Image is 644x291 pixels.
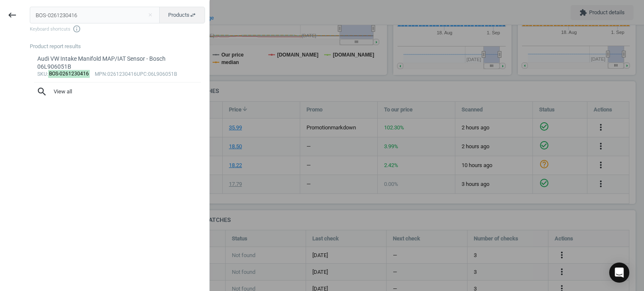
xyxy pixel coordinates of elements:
[73,25,81,33] i: info_outline
[36,86,47,97] i: search
[7,10,17,20] i: keyboard_backspace
[3,5,22,25] button: keyboard_backspace
[30,82,205,101] button: searchView all
[48,70,90,78] mark: BOS-0261230416
[137,71,147,77] span: upc
[30,43,209,50] div: Product report results
[609,263,629,283] div: Open Intercom Messenger
[37,55,198,71] div: Audi VW Intake Manifold MAP/IAT Sensor - Bosch 06L906051B
[37,71,47,77] span: sku
[36,86,198,97] span: View all
[30,25,205,33] span: Keyboard shortcuts
[144,11,156,19] button: Close
[168,11,196,19] span: Products
[159,7,205,23] button: Productsswap_horiz
[30,7,160,23] input: Enter the SKU or product name
[95,71,106,77] span: mpn
[37,71,198,78] div: : :0261230416 :06L906051B
[190,12,196,18] i: swap_horiz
